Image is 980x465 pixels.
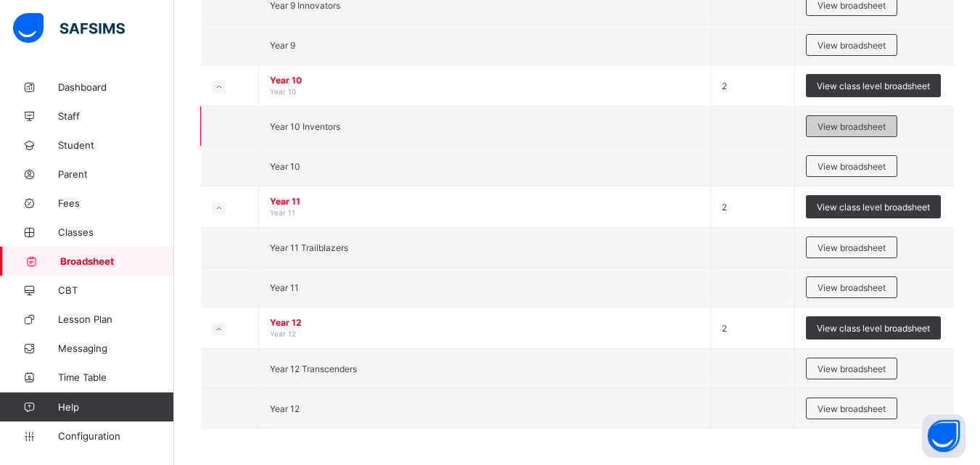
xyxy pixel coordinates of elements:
span: Time Table [58,371,174,383]
span: Year 10 Inventors [270,121,340,132]
button: Open asap [922,414,965,458]
span: View broadsheet [818,282,886,293]
a: View broadsheet [806,155,897,166]
span: Year 10 [270,87,296,96]
span: 2 [722,323,727,334]
span: Year 11 [270,208,295,217]
span: Year 12 [270,403,300,414]
span: Fees [58,197,174,209]
span: Year 11 Trailblazers [270,242,348,253]
a: View class level broadsheet [806,74,941,85]
span: Year 12 Transcenders [270,363,357,374]
span: Year 12 [270,317,699,328]
span: Configuration [58,430,173,442]
a: View broadsheet [806,115,897,126]
span: Parent [58,168,174,180]
span: Year 11 [270,196,699,207]
span: View class level broadsheet [817,202,930,213]
span: Dashboard [58,81,174,93]
span: 2 [722,202,727,213]
span: View broadsheet [818,242,886,253]
span: Year 12 [270,329,296,338]
span: Year 10 [270,75,699,86]
a: View broadsheet [806,236,897,247]
span: Classes [58,226,174,238]
span: View broadsheet [818,403,886,414]
span: CBT [58,284,174,296]
a: View class level broadsheet [806,195,941,206]
span: Year 11 [270,282,299,293]
a: View broadsheet [806,398,897,408]
a: View broadsheet [806,34,897,45]
span: View broadsheet [818,40,886,51]
span: Staff [58,110,174,122]
img: safsims [13,13,125,44]
span: Student [58,139,174,151]
span: View class level broadsheet [817,81,930,91]
span: View broadsheet [818,363,886,374]
span: Messaging [58,342,174,354]
span: Lesson Plan [58,313,174,325]
span: View broadsheet [818,161,886,172]
span: Broadsheet [60,255,174,267]
span: View broadsheet [818,121,886,132]
a: View broadsheet [806,276,897,287]
a: View broadsheet [806,358,897,369]
span: Year 9 [270,40,295,51]
span: Year 10 [270,161,300,172]
span: 2 [722,81,727,91]
span: View class level broadsheet [817,323,930,334]
a: View class level broadsheet [806,316,941,327]
span: Help [58,401,173,413]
